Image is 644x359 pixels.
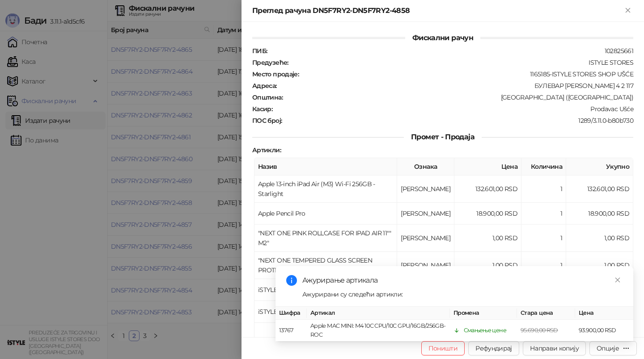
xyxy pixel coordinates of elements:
th: Ознака [397,158,454,175]
span: close [614,277,621,283]
div: БУЛЕВАР [PERSON_NAME] 4 2 117 [278,82,634,90]
td: iSTYLE Comfort iPad NEW [254,279,397,301]
td: 1 [521,175,566,203]
th: Укупно [566,158,633,175]
td: 1 [521,225,566,252]
th: Стара цена [517,307,575,320]
td: 132.601,00 RSD [454,175,521,203]
td: 18.900,00 RSD [454,203,521,225]
div: Ажурирање артикала [302,275,623,286]
td: iSTYLE Medium Paper Bag APP [254,301,397,323]
th: Шифра [275,307,307,320]
td: Apple 13-inch iPad Air (M3) Wi-Fi 256GB - Starlight [254,175,397,203]
div: 102825661 [268,47,634,55]
strong: Артикли : [252,146,281,154]
strong: Касир : [252,105,272,113]
td: 1,00 RSD [566,252,633,279]
div: ISTYLE STORES [289,58,634,67]
th: Цена [454,158,521,175]
th: Промена [450,307,517,320]
td: 132.601,00 RSD [566,175,633,203]
td: 1,00 RSD [454,225,521,252]
div: 1289/3.11.0-b80b730 [283,117,634,125]
td: Apple Pencil Pro [254,203,397,225]
div: Преглед рачуна DN5F7RY2-DN5F7RY2-4858 [252,5,623,16]
strong: Предузеће : [252,58,288,67]
td: [PERSON_NAME] [397,225,454,252]
div: 1165185-ISTYLE STORES SHOP UŠĆE [300,70,634,78]
td: "NEXT ONE PINK ROLLCASE FOR IPAD AIR 11"" M2" [254,225,397,252]
td: 18.900,00 RSD [566,203,633,225]
td: 1 [521,252,566,279]
span: Промет - Продаја [404,133,482,141]
button: Close [623,5,633,16]
strong: ПИБ : [252,47,267,55]
div: Смањење цене [464,326,506,335]
td: [PERSON_NAME] [397,252,454,279]
td: Apple MAC MINI: M4 10C CPU/10C GPU/16GB/256GB-ROC [307,320,450,342]
th: Артикал [307,307,450,320]
td: 93.900,00 RSD [575,320,633,342]
td: [PERSON_NAME] [397,203,454,225]
span: 95.690,00 RSD [521,327,558,334]
td: 1,00 RSD [454,252,521,279]
td: "NEXT ONE TEMPERED GLASS SCREEN PROTECTOR FOR IPAD AIR M2 13 INCH" [254,252,397,279]
th: Назив [254,158,397,175]
a: Close [613,275,623,285]
span: info-circle [286,275,297,286]
div: Prodavac Ušće [273,105,634,113]
td: 1,00 RSD [566,225,633,252]
strong: ПОС број : [252,117,282,125]
div: Ажурирани су следећи артикли: [302,289,623,299]
span: Фискални рачун [405,33,480,42]
strong: Место продаје : [252,70,299,78]
th: Количина [521,158,566,175]
td: 13767 [275,320,307,342]
td: [PERSON_NAME] [397,175,454,203]
div: [GEOGRAPHIC_DATA] ([GEOGRAPHIC_DATA]) [284,93,634,101]
th: Цена [575,307,633,320]
strong: Адреса : [252,82,277,90]
strong: Општина : [252,93,283,101]
td: 1 [521,203,566,225]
